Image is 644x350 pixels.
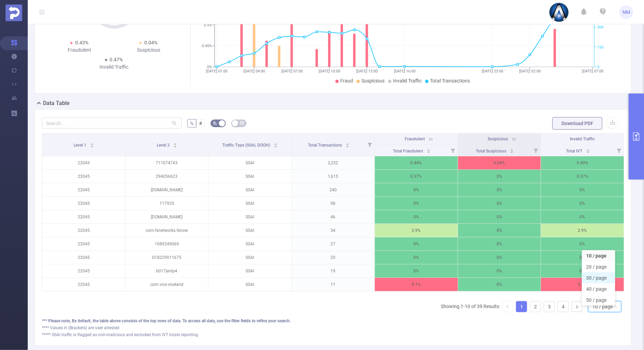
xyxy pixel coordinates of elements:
[544,301,555,312] a: 3
[42,210,125,224] p: 22045
[586,148,590,150] i: icon: caret-up
[558,301,569,312] li: 4
[208,170,291,183] p: SSAI
[613,305,617,309] i: icon: down
[510,150,514,152] i: icon: caret-down
[393,78,422,84] span: Invalid Traffic
[541,210,624,224] p: 0%
[427,148,431,152] div: Sort
[427,150,431,152] i: icon: caret-down
[126,183,208,196] p: [DOMAIN_NAME]
[488,137,508,141] span: Suspicious
[458,278,541,291] p: 0%
[430,78,470,84] span: Total Transactions
[597,65,599,69] tspan: 0
[582,261,615,272] li: 20 / page
[204,23,212,27] tspan: 0.9%
[222,143,271,148] span: Traffic Type (SSAI, DOOH)
[42,183,125,196] p: 22045
[114,46,183,54] div: Suspicious
[345,142,350,146] div: Sort
[74,143,87,148] span: Level 1
[292,251,375,264] p: 20
[126,278,208,291] p: com.vice.viceland
[42,237,125,251] p: 22045
[42,156,125,169] p: 22045
[458,197,541,210] p: 0%
[375,197,458,210] p: 0%
[292,224,375,237] p: 34
[365,133,375,156] i: Filter menu
[208,197,291,210] p: SSAI
[208,156,291,169] p: SSAI
[375,251,458,264] p: 0%
[42,264,125,278] p: 22045
[519,69,541,73] tspan: [DATE] 02:00
[126,251,208,264] p: G18229011675
[42,332,624,338] div: ***** SSAI traffic is flagged as non-malicious and excluded from IVT totals reporting
[570,137,595,141] span: Invalid Traffic
[586,148,590,152] div: Sort
[592,301,613,312] div: 10 / page
[345,145,349,147] i: icon: caret-down
[45,46,114,54] div: Fraudulent
[42,197,125,210] p: 22045
[75,40,88,45] span: 0.43%
[582,69,603,73] tspan: [DATE] 07:00
[476,149,508,154] span: Total Suspicious
[199,121,202,126] span: #
[375,278,458,291] p: 9.1%
[458,237,541,251] p: 0%
[274,142,277,144] i: icon: caret-up
[190,121,194,126] span: %
[274,145,277,147] i: icon: caret-down
[572,301,583,312] li: Next Page
[541,224,624,237] p: 2.9%
[292,264,375,278] p: 19
[173,142,177,144] i: icon: caret-up
[361,78,385,84] span: Suspicious
[42,251,125,264] p: 22045
[510,148,514,150] i: icon: caret-up
[213,121,217,125] i: icon: bg-colors
[308,143,343,148] span: Total Transactions
[502,301,513,312] li: Previous Page
[541,197,624,210] p: 0%
[292,197,375,210] p: 98
[427,148,431,150] i: icon: caret-up
[516,301,527,312] li: 1
[292,183,375,196] p: 240
[90,145,94,147] i: icon: caret-down
[458,264,541,278] p: 0%
[173,145,177,147] i: icon: caret-down
[208,251,291,264] p: SSAI
[541,278,624,291] p: 9.1%
[126,210,208,224] p: [DOMAIN_NAME]
[458,183,541,196] p: 0%
[126,170,208,183] p: 294056623
[458,210,541,224] p: 0%
[292,156,375,169] p: 2,252
[544,301,555,312] li: 3
[541,183,624,196] p: 0%
[208,237,291,251] p: SSAI
[42,318,624,324] div: *** Please note, By default, the table above consists of the top rows of data. To access all data...
[530,301,541,312] a: 2
[597,45,603,50] tspan: 150
[281,69,303,73] tspan: [DATE] 07:00
[558,301,568,312] a: 4
[208,210,291,224] p: SSAI
[458,224,541,237] p: 0%
[582,295,615,306] li: 50 / page
[202,44,212,49] tspan: 0.45%
[458,156,541,169] p: 0.04%
[157,143,171,148] span: Level 3
[208,264,291,278] p: SSAI
[6,5,22,21] img: Protected Media
[356,69,378,73] tspan: [DATE] 13:00
[90,142,94,144] i: icon: caret-up
[375,183,458,196] p: 0%
[552,117,602,130] button: Download PDF
[207,65,212,69] tspan: 0%
[531,145,541,156] i: Filter menu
